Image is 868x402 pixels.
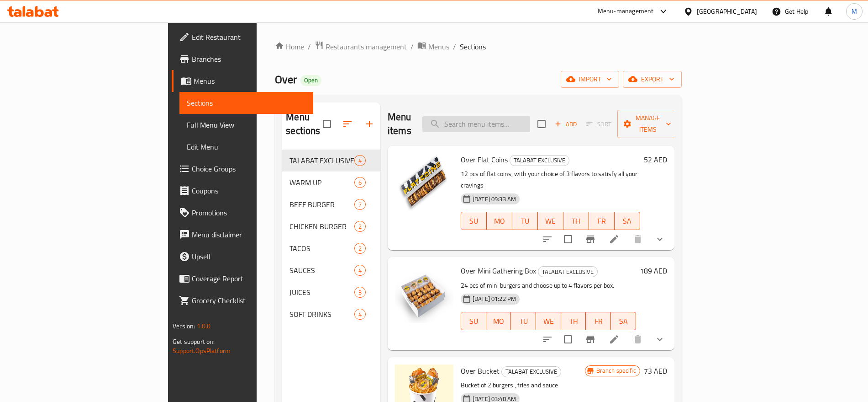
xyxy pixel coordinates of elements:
[172,289,313,311] a: Grocery Checklist
[428,41,449,52] span: Menus
[192,207,305,218] span: Promotions
[282,237,380,259] div: TACOS2
[192,295,305,306] span: Grocery Checklist
[486,312,511,330] button: MO
[465,315,483,328] span: SU
[516,214,534,228] span: TU
[289,287,354,298] span: JUICES
[580,117,617,131] span: Select section first
[187,119,305,130] span: Full Menu View
[173,336,215,348] span: Get support on:
[469,295,520,303] span: [DATE] 01:22 PM
[172,158,313,180] a: Choice Groups
[490,315,508,328] span: MO
[586,312,611,330] button: FR
[510,155,569,166] div: TALABAT EXCLUSIVE
[598,6,654,17] div: Menu-management
[354,243,366,254] div: items
[537,328,558,350] button: sort-choices
[510,155,569,166] span: TALABAT EXCLUSIVE
[289,265,354,276] span: SAUCES
[326,41,407,52] span: Restaurants management
[179,92,313,114] a: Sections
[179,136,313,158] a: Edit Menu
[627,228,649,250] button: delete
[192,251,305,262] span: Upsell
[187,141,305,152] span: Edit Menu
[354,265,366,276] div: items
[615,212,640,230] button: SA
[630,74,674,85] span: export
[172,224,313,246] a: Menu disclaimer
[289,221,354,232] span: CHICKEN BURGER
[540,315,558,328] span: WE
[395,153,453,212] img: Over Flat Coins
[355,244,365,253] span: 2
[354,287,366,298] div: items
[355,310,365,319] span: 4
[461,380,585,391] p: Bucket of 2 burgers , fries and sauce
[354,155,366,166] div: items
[282,172,380,193] div: WARM UP6
[538,266,598,277] div: TALABAT EXCLUSIVE
[282,215,380,237] div: CHICKEN BURGER2
[553,119,578,129] span: Add
[173,345,231,357] a: Support.OpsPlatform
[589,315,607,328] span: FR
[355,288,365,297] span: 3
[289,155,354,166] div: TALABAT EXCLUSIVE
[654,234,665,245] svg: Show Choices
[593,366,640,375] span: Branch specific
[172,26,313,48] a: Edit Restaurant
[465,214,483,228] span: SU
[354,309,366,320] div: items
[617,110,679,138] button: Manage items
[289,199,354,210] span: BEEF BURGER
[192,54,305,64] span: Branches
[354,221,366,232] div: items
[501,366,561,377] div: TALABAT EXCLUSIVE
[173,320,195,332] span: Version:
[282,146,380,329] nav: Menu sections
[355,156,365,165] span: 4
[192,185,305,196] span: Coupons
[388,110,411,138] h2: Menu items
[194,75,305,86] span: Menus
[355,200,365,209] span: 7
[355,266,365,275] span: 4
[589,212,615,230] button: FR
[282,150,380,172] div: TALABAT EXCLUSIVE4
[422,116,530,132] input: search
[615,315,632,328] span: SA
[579,228,601,250] button: Branch-specific-item
[172,48,313,70] a: Branches
[289,243,354,254] span: TACOS
[417,41,449,53] a: Menus
[289,177,354,188] span: WARM UP
[542,214,560,228] span: WE
[649,328,671,350] button: show more
[551,117,580,131] button: Add
[609,334,620,345] a: Edit menu item
[192,32,305,43] span: Edit Restaurant
[358,113,380,135] button: Add section
[644,153,667,166] h6: 52 AED
[469,195,520,204] span: [DATE] 09:33 AM
[453,41,456,52] li: /
[538,267,597,277] span: TALABAT EXCLUSIVE
[172,180,313,202] a: Coupons
[461,280,636,291] p: 24 pcs of mini burgers and choose up to 4 flavors per box.
[567,214,585,228] span: TH
[625,113,671,135] span: Manage items
[511,312,536,330] button: TU
[461,212,487,230] button: SU
[289,309,354,320] span: SOFT DRINKS
[354,199,366,210] div: items
[355,222,365,231] span: 2
[558,230,578,249] span: Select to update
[172,268,313,289] a: Coverage Report
[852,6,857,16] span: M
